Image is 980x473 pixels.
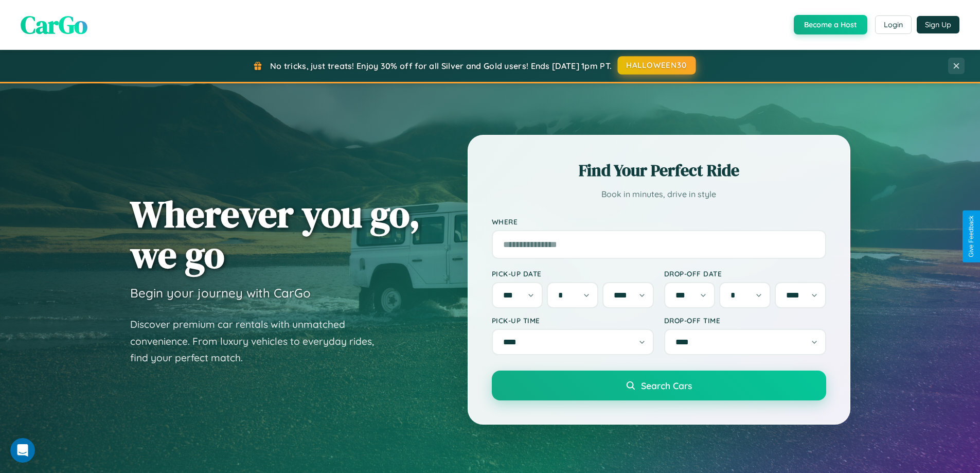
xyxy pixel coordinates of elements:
[492,159,826,182] h2: Find Your Perfect Ride
[641,380,692,391] span: Search Cars
[130,316,387,366] p: Discover premium car rentals with unmatched convenience. From luxury vehicles to everyday rides, ...
[130,194,420,275] h1: Wherever you go, we go
[492,371,826,400] button: Search Cars
[492,187,826,202] p: Book in minutes, drive in style
[492,316,654,325] label: Pick-up Time
[130,285,311,301] h3: Begin your journey with CarGo
[21,8,87,42] span: CarGo
[664,316,826,325] label: Drop-off Time
[664,269,826,278] label: Drop-off Date
[618,56,696,75] button: HALLOWEEN30
[492,217,826,226] label: Where
[875,15,912,34] button: Login
[917,16,959,33] button: Sign Up
[968,216,975,257] div: Give Feedback
[270,61,612,71] span: No tricks, just treats! Enjoy 30% off for all Silver and Gold users! Ends [DATE] 1pm PT.
[794,15,867,34] button: Become a Host
[492,269,654,278] label: Pick-up Date
[10,438,35,463] iframe: Intercom live chat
